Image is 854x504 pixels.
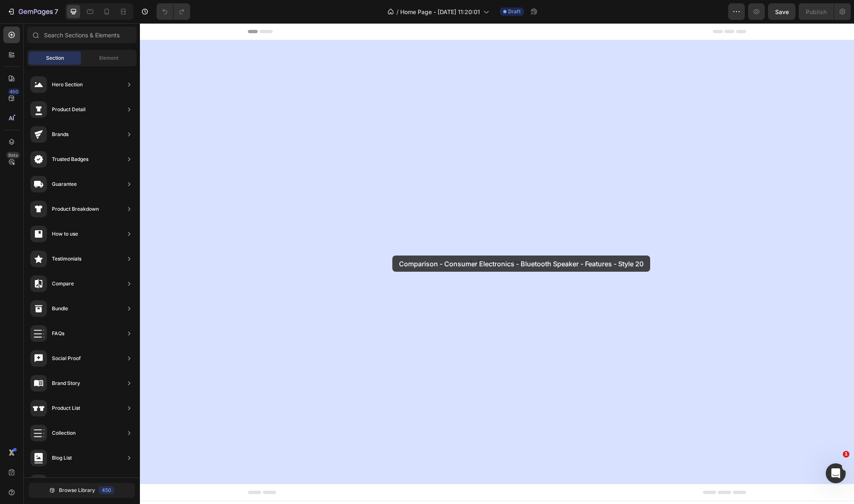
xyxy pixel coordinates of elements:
[52,180,77,188] div: Guarantee
[52,429,76,437] div: Collection
[8,88,20,95] div: 450
[843,451,849,458] span: 1
[508,8,521,15] span: Draft
[52,230,78,238] div: How to use
[799,3,834,20] button: Publish
[99,54,118,62] span: Element
[400,7,480,16] span: Home Page - [DATE] 11:20:01
[52,354,81,363] div: Social Proof
[46,54,64,62] span: Section
[52,280,74,288] div: Compare
[59,487,95,494] span: Browse Library
[140,23,854,504] iframe: Design area
[6,152,20,158] div: Beta
[396,7,399,16] span: /
[806,7,827,16] div: Publish
[157,3,190,20] div: Undo/Redo
[52,130,69,139] div: Brands
[27,27,137,43] input: Search Sections & Elements
[54,7,58,17] p: 7
[52,155,88,163] div: Trusted Badges
[338,234,387,243] div: Drop section here
[52,404,80,412] div: Product List
[52,304,68,313] div: Bundle
[52,329,64,338] div: FAQs
[52,255,81,263] div: Testimonials
[98,486,115,494] div: 450
[29,483,135,498] button: Browse Library450
[775,8,789,15] span: Save
[768,3,795,20] button: Save
[52,80,83,89] div: Hero Section
[3,3,62,20] button: 7
[52,454,72,462] div: Blog List
[52,105,86,114] div: Product Detail
[52,205,99,213] div: Product Breakdown
[52,379,80,387] div: Brand Story
[826,463,846,483] iframe: Intercom live chat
